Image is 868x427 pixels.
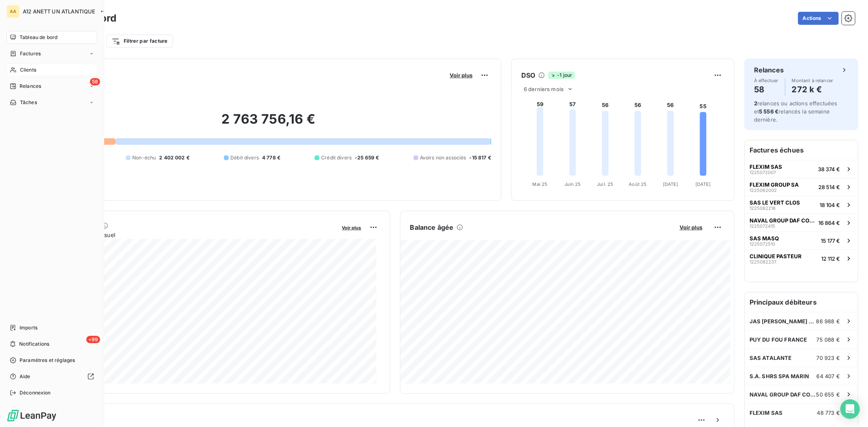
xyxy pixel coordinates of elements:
[745,231,858,249] button: SAS MASQ122507251015 177 €
[750,355,792,361] span: SAS ATALANTE
[321,154,352,161] span: Crédit divers
[629,181,647,187] tspan: Août 25
[818,166,840,172] span: 38 374 €
[20,99,37,106] span: Tâches
[750,259,776,264] span: 1225082237
[750,163,782,170] span: FLEXIM SAS
[750,318,816,325] span: JAS [PERSON_NAME] ET CIE
[7,409,57,422] img: Logo LeanPay
[792,78,833,83] span: Montant à relancer
[792,83,833,96] h4: 272 k €
[20,357,75,364] span: Paramètres et réglages
[20,50,41,57] span: Factures
[745,213,858,231] button: NAVAL GROUP DAF COMPT. FOUR.122507241516 864 €
[420,154,466,161] span: Avoirs non associés
[745,160,858,178] button: FLEXIM SAS122507200738 374 €
[19,340,49,348] span: Notifications
[820,202,840,208] span: 18 104 €
[470,154,491,161] span: -15 817 €
[750,181,799,188] span: FLEXIM GROUP SA
[750,253,802,259] span: CLINIQUE PASTEUR
[548,72,575,79] span: -1 jour
[754,65,784,75] h6: Relances
[23,8,95,15] span: A12 ANETT UN ATLANTIQUE
[817,410,840,416] span: 48 773 €
[750,217,815,224] span: NAVAL GROUP DAF COMPT. FOUR.
[230,154,259,161] span: Débit divers
[818,220,840,226] span: 16 864 €
[695,181,711,187] tspan: [DATE]
[754,83,778,96] h4: 58
[533,181,548,187] tspan: Mai 25
[817,373,840,379] span: 64 407 €
[745,196,858,213] button: SAS LE VERT CLOS122508221818 104 €
[750,391,816,398] span: NAVAL GROUP DAF COMPT. FOUR.
[7,5,20,18] div: AA
[821,255,840,262] span: 12 112 €
[754,100,837,123] span: relances ou actions effectuées et relancés la semaine dernière.
[821,237,840,244] span: 15 177 €
[750,188,777,193] span: 1225062002
[677,224,705,231] button: Voir plus
[450,72,472,78] span: Voir plus
[524,86,564,92] span: 6 derniers mois
[597,181,613,187] tspan: Juil. 25
[745,292,858,312] h6: Principaux débiteurs
[816,318,840,325] span: 86 988 €
[816,391,840,398] span: 50 655 €
[750,235,779,242] span: SAS MASQ
[750,242,775,246] span: 1225072510
[745,140,858,160] h6: Factures échues
[20,83,41,90] span: Relances
[750,199,800,206] span: SAS LE VERT CLOS
[20,389,51,396] span: Déconnexion
[750,336,807,343] span: PUY DU FOU FRANCE
[754,78,778,83] span: À effectuer
[745,249,858,267] button: CLINIQUE PASTEUR122508223712 112 €
[46,111,491,135] h2: 2 763 756,16 €
[410,222,454,232] h6: Balance âgée
[340,224,364,231] button: Voir plus
[840,399,860,419] div: Open Intercom Messenger
[159,154,190,161] span: 2 402 002 €
[564,181,581,187] tspan: Juin 25
[818,184,840,190] span: 28 514 €
[750,410,783,416] span: FLEXIM SAS
[262,154,280,161] span: 4 778 €
[20,66,36,74] span: Clients
[750,373,809,379] span: S.A. SHRS SPA MARIN
[750,224,775,229] span: 1225072415
[798,12,839,25] button: Actions
[7,370,97,383] a: Aide
[20,324,37,331] span: Imports
[20,34,57,41] span: Tableau de bord
[663,181,678,187] tspan: [DATE]
[132,154,156,161] span: Non-échu
[750,170,776,175] span: 1225072007
[447,72,475,79] button: Voir plus
[745,178,858,196] button: FLEXIM GROUP SA122506200228 514 €
[817,336,840,343] span: 75 088 €
[90,78,100,85] span: 58
[817,355,840,361] span: 70 923 €
[342,225,361,231] span: Voir plus
[20,373,31,380] span: Aide
[86,336,100,343] span: +99
[46,231,337,239] span: Chiffre d'affaires mensuel
[754,100,757,107] span: 2
[521,70,535,80] h6: DSO
[106,35,173,48] button: Filtrer par facture
[759,108,778,115] span: 5 556 €
[750,206,776,211] span: 1225082218
[355,154,379,161] span: -25 659 €
[680,224,702,231] span: Voir plus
